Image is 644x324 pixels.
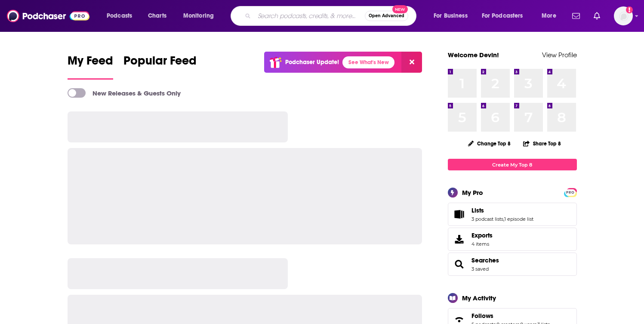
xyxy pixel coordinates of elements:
a: New Releases & Guests Only [68,88,181,98]
button: Share Top 8 [523,135,561,152]
p: Podchaser Update! [285,59,339,66]
div: My Activity [462,294,496,302]
span: Exports [471,231,493,239]
span: Follows [471,312,493,320]
a: Searches [471,256,499,264]
span: My Feed [68,53,113,73]
a: See What's New [342,56,394,68]
span: , [503,216,504,222]
span: Searches [448,253,577,276]
span: More [542,10,556,22]
button: Open AdvancedNew [365,11,408,21]
span: New [392,5,408,13]
span: For Business [434,10,468,22]
input: Search podcasts, credits, & more... [254,9,365,23]
svg: Add a profile image [626,6,633,13]
a: Popular Feed [123,53,197,80]
a: 1 episode list [504,216,533,222]
a: Show notifications dropdown [590,9,604,23]
a: View Profile [542,51,577,59]
div: My Pro [462,188,483,197]
a: Follows [471,312,550,320]
a: 3 saved [471,266,489,272]
img: User Profile [614,6,633,25]
a: Exports [448,228,577,251]
span: Podcasts [107,10,132,22]
a: My Feed [68,53,113,80]
span: Lists [448,203,577,226]
a: Lists [451,208,468,220]
button: open menu [428,9,478,23]
span: PRO [565,189,576,196]
a: Show notifications dropdown [569,9,583,23]
a: Create My Top 8 [448,159,577,170]
span: Monitoring [183,10,214,22]
span: Logged in as sschroeder [614,6,633,25]
span: Popular Feed [123,53,197,73]
img: Podchaser - Follow, Share and Rate Podcasts [7,8,89,24]
a: PRO [565,189,576,195]
button: Change Top 8 [463,138,516,149]
span: Exports [451,233,468,245]
span: Lists [471,207,484,214]
a: 3 podcast lists [471,216,503,222]
span: Charts [148,10,166,22]
button: open menu [476,9,536,23]
button: open menu [101,9,143,23]
span: For Podcasters [482,10,523,22]
a: Charts [142,9,172,23]
button: Show profile menu [614,6,633,25]
span: 4 items [471,241,493,247]
div: Search podcasts, credits, & more... [239,6,425,26]
button: open menu [536,9,567,23]
a: Lists [471,207,533,214]
a: Welcome Devin! [448,51,499,59]
span: Open Advanced [369,14,404,18]
button: open menu [177,9,225,23]
a: Searches [451,258,468,270]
